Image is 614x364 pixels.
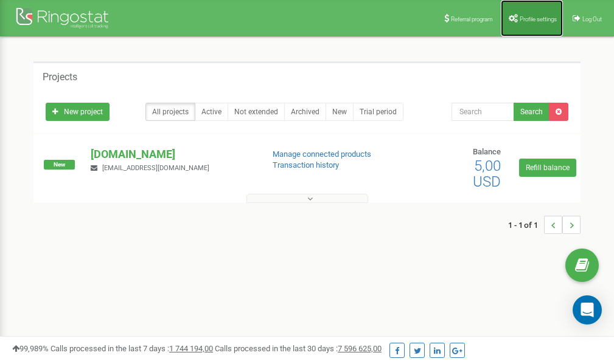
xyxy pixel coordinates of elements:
[145,103,195,121] a: All projects
[514,103,549,121] button: Search
[508,216,544,234] span: 1 - 1 of 1
[520,16,557,22] span: Profile settings
[46,103,110,121] a: New project
[215,344,382,353] span: Calls processed in the last 30 days :
[91,146,253,162] p: [DOMAIN_NAME]
[273,160,339,170] a: Transaction history
[473,147,501,156] span: Balance
[195,103,228,121] a: Active
[451,16,493,22] span: Referral program
[228,103,285,121] a: Not extended
[284,103,326,121] a: Archived
[12,344,49,353] span: 99,989%
[43,72,77,83] h5: Projects
[508,204,581,246] nav: ...
[51,344,213,353] span: Calls processed in the last 7 days :
[582,16,602,22] span: Log Out
[452,103,514,121] input: Search
[169,344,213,353] u: 1 744 194,00
[353,103,403,121] a: Trial period
[573,295,602,325] div: Open Intercom Messenger
[473,157,501,190] span: 5,00 USD
[273,149,371,159] a: Manage connected products
[102,164,209,172] span: [EMAIL_ADDRESS][DOMAIN_NAME]
[338,344,382,353] u: 7 596 625,00
[326,103,354,121] a: New
[44,160,75,170] span: New
[519,159,576,177] a: Refill balance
